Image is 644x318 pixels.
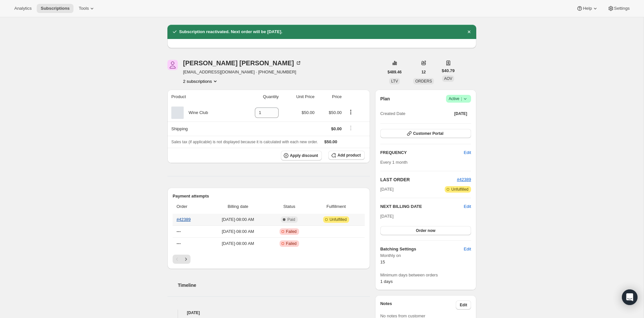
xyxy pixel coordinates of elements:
[464,203,471,210] button: Edit
[281,151,322,160] button: Apply discount
[167,90,236,104] th: Product
[457,176,471,183] button: #42389
[442,68,455,74] span: $40.79
[79,6,89,11] span: Tools
[328,151,364,160] button: Add product
[380,214,394,219] span: [DATE]
[454,111,467,116] span: [DATE]
[177,241,181,246] span: ---
[416,228,435,233] span: Order now
[380,95,390,102] h2: Plan
[181,255,191,264] button: Next
[302,110,315,115] span: $50.00
[173,255,365,264] nav: Pagination
[380,300,456,310] h3: Notes
[171,140,318,144] span: Sales tax (if applicable) is not displayed because it is calculated with each new order.
[177,217,191,222] a: #42389
[380,279,393,284] span: 1 days
[337,153,361,158] span: Add product
[384,68,405,77] button: $489.46
[380,203,464,210] h2: NEXT BILLING DATE
[183,69,302,75] span: [EMAIL_ADDRESS][DOMAIN_NAME] · [PHONE_NUMBER]
[177,229,181,234] span: ---
[178,282,370,288] h2: Timeline
[460,302,467,308] span: Edit
[167,310,370,316] h4: [DATE]
[330,217,347,222] span: Unfulfilled
[444,76,452,81] span: AOV
[271,203,308,210] span: Status
[614,6,630,11] span: Settings
[183,78,218,84] button: Product actions
[183,60,302,66] div: [PERSON_NAME] [PERSON_NAME]
[311,203,361,210] span: Fulfillment
[329,110,342,115] span: $50.00
[286,229,297,234] span: Failed
[417,68,429,77] button: 12
[173,193,365,199] h2: Payment attempts
[173,199,207,214] th: Order
[380,129,471,138] button: Customer Portal
[209,228,267,235] span: [DATE] · 08:00 AM
[572,4,602,13] button: Help
[380,160,408,165] span: Every 1 month
[604,4,634,13] button: Settings
[460,147,475,158] button: Edit
[37,4,73,13] button: Subscriptions
[75,4,99,13] button: Tools
[236,90,281,104] th: Quantity
[622,289,637,305] div: Open Intercom Messenger
[179,29,283,35] h2: Subscription reactivated. Next order will be [DATE].
[464,149,471,156] span: Edit
[167,60,178,70] span: Kristi Courtois
[281,90,316,104] th: Unit Price
[317,90,344,104] th: Price
[583,6,592,11] span: Help
[380,176,457,183] h2: LAST ORDER
[388,70,401,75] span: $489.46
[456,300,471,310] button: Edit
[380,252,471,259] span: Monthly on
[209,203,267,210] span: Billing date
[450,109,471,118] button: [DATE]
[10,4,35,13] button: Analytics
[421,70,426,75] span: 12
[380,186,394,193] span: [DATE]
[167,121,236,136] th: Shipping
[184,109,208,116] div: Wine Club
[451,187,468,192] span: Unfulfilled
[380,226,471,235] button: Order now
[331,126,342,131] span: $0.00
[290,153,318,158] span: Apply discount
[380,246,464,252] h6: Batching Settings
[286,241,297,246] span: Failed
[209,240,267,247] span: [DATE] · 08:00 AM
[464,246,471,252] span: Edit
[465,27,474,36] button: Dismiss notification
[346,124,356,132] button: Shipping actions
[346,108,356,116] button: Product actions
[457,177,471,182] a: #42389
[380,260,385,264] span: 15
[391,79,398,83] span: LTV
[380,272,471,278] span: Minimum days between orders
[14,6,32,11] span: Analytics
[415,79,432,83] span: ORDERS
[41,6,70,11] span: Subscriptions
[461,96,462,101] span: |
[449,95,468,102] span: Active
[380,149,464,156] h2: FREQUENCY
[324,139,337,144] span: $50.00
[413,131,443,136] span: Customer Portal
[287,217,295,222] span: Paid
[460,244,475,254] button: Edit
[209,216,267,223] span: [DATE] · 08:00 AM
[380,110,405,117] span: Created Date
